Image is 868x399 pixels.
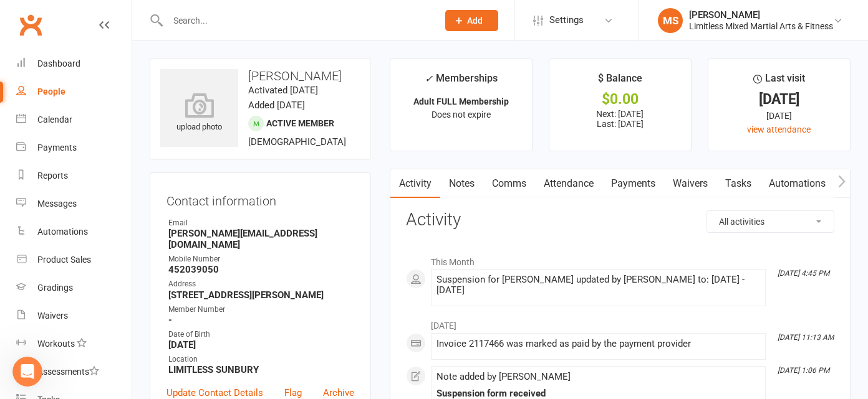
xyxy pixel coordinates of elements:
div: Memberships [425,70,498,93]
h3: Activity [406,210,834,230]
a: Messages [16,190,132,218]
div: [DATE] [720,109,839,123]
div: Invoice 2117466 was marked as paid by the payment provider [436,339,760,349]
span: [DEMOGRAPHIC_DATA] [248,136,346,148]
a: Assessments [16,358,132,386]
div: Gradings [37,283,73,293]
a: Payments [602,169,664,198]
div: Automations [37,227,88,237]
strong: [STREET_ADDRESS][PERSON_NAME] [168,289,354,301]
div: Glad I could help. Let me know if you have more questions. [20,244,195,268]
a: Waivers [16,302,132,330]
div: Toby says… [10,162,239,200]
p: Next: [DATE] Last: [DATE] [561,109,680,129]
div: yes thank you [168,207,229,219]
a: Activity [390,169,440,198]
div: Toby says… [10,237,239,303]
div: Date of Birth [168,329,354,340]
div: Last visit [753,70,805,93]
input: Search... [164,12,429,29]
li: This Month [406,249,834,269]
div: Glad I could help. Let me know if you have more questions.[PERSON_NAME] • AI Agent• Just now [10,237,205,276]
span: Active member [266,118,334,128]
span: Settings [549,6,584,34]
li: [DATE] [406,312,834,332]
div: $0.00 [561,93,680,106]
div: If needed, staff can mark attendance after a class ends by going to the calendar event or the mem... [20,74,229,111]
button: Gif picker [59,304,69,314]
span: Add [467,16,483,26]
a: Automations [16,218,132,246]
strong: [DATE] [168,339,354,350]
time: Activated [DATE] [248,85,318,96]
button: Add [445,10,498,31]
a: Tasks [716,169,760,198]
a: Calendar [16,106,132,134]
button: Send a message… [214,299,234,319]
a: Waivers [664,169,716,198]
img: Profile image for Toby [36,7,55,27]
div: [PERSON_NAME] [689,9,833,21]
div: MS [658,8,683,33]
b: Roll Call [29,34,69,44]
a: Comms [483,169,535,198]
div: Close [219,5,241,27]
i: [DATE] 4:45 PM [778,269,829,278]
div: People [37,87,65,96]
span: Does not expire [432,110,491,120]
a: Gradings [16,274,132,302]
p: The team can also help [60,16,155,28]
div: Dashboard [37,59,80,68]
a: Product Sales [16,246,132,274]
div: Email [168,217,354,229]
div: Calendar [37,115,72,124]
time: Added [DATE] [248,100,305,111]
div: Product Sales [37,255,91,265]
a: Payments [16,134,132,162]
div: upload photo [160,93,238,134]
textarea: Message… [11,278,239,299]
a: Workouts [16,330,132,358]
a: People [16,78,132,106]
div: Did that answer your question? [10,162,167,190]
div: Suspension for [PERSON_NAME] updated by [PERSON_NAME] to: [DATE] - [DATE] [436,275,760,296]
div: Suspension form received [436,388,760,399]
div: [DATE] [720,93,839,106]
div: Payments [37,143,77,153]
a: Source reference 144348: [186,101,196,111]
div: Location [168,354,354,365]
div: Workouts [37,339,75,349]
button: Emoji picker [39,304,49,314]
button: go back [8,5,32,29]
div: Limitless Mixed Martial Arts & Fitness [689,21,833,32]
div: yes thank you [158,199,239,227]
i: [DATE] 11:13 AM [778,333,834,342]
a: Notes [440,169,483,198]
div: Megan says… [10,199,239,237]
a: Dashboard [16,50,132,78]
strong: - [168,314,354,326]
button: Home [195,5,219,29]
div: Member Number [168,304,354,316]
button: Upload attachment [19,304,29,314]
div: Assessments [37,367,99,377]
strong: Adult FULL Membership [413,96,509,106]
strong: [PERSON_NAME][EMAIL_ADDRESS][DOMAIN_NAME] [168,228,354,250]
a: Attendance [535,169,602,198]
div: Note added by [PERSON_NAME] [436,372,760,382]
i: [DATE] 1:06 PM [778,366,829,375]
button: Start recording [79,304,89,314]
div: Reports [37,171,68,181]
div: Address [168,278,354,290]
a: Clubworx [15,9,46,40]
div: $ Balance [598,70,642,93]
div: Waivers [37,311,68,321]
a: view attendance [747,124,811,134]
h1: [PERSON_NAME] [60,6,142,16]
h3: [PERSON_NAME] [160,69,360,83]
i: ✓ [425,73,433,85]
a: Reports [16,162,132,190]
iframe: Intercom live chat [12,357,42,387]
strong: LIMITLESS SUNBURY [168,364,354,375]
div: Mobile Number [168,253,354,265]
